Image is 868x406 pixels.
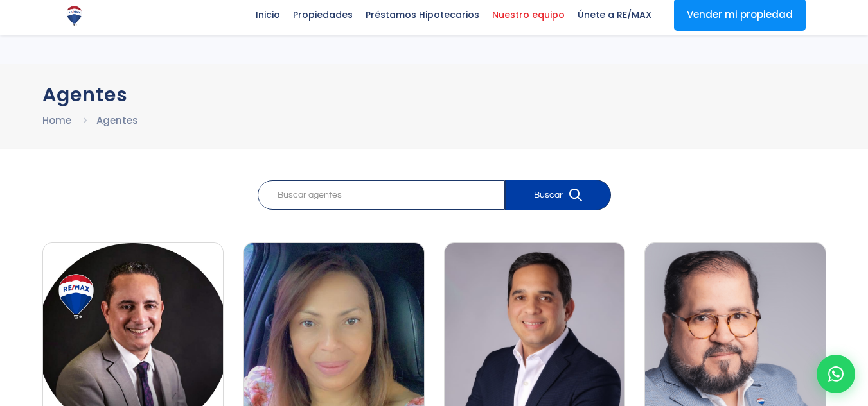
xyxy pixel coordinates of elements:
[249,5,287,24] span: Inicio
[359,5,486,24] span: Préstamos Hipotecarios
[287,5,359,24] span: Propiedades
[486,5,571,24] span: Nuestro equipo
[505,180,611,210] button: Buscar
[63,4,85,27] img: Logo de REMAX
[42,83,826,106] h1: Agentes
[571,5,658,24] span: Únete a RE/MAX
[42,114,71,127] a: Home
[258,180,505,210] input: Buscar agentes
[96,112,138,128] li: Agentes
